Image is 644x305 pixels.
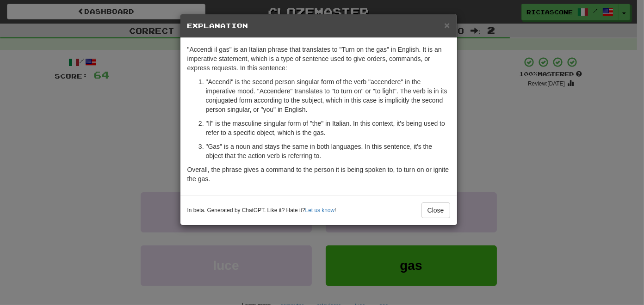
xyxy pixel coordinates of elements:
button: Close [421,202,450,218]
p: Overall, the phrase gives a command to the person it is being spoken to, to turn on or ignite the... [187,165,450,183]
p: "Il" is the masculine singular form of "the" in Italian. In this context, it's being used to refe... [206,119,450,137]
a: Let us know [305,207,334,213]
span: × [444,20,450,30]
small: In beta. Generated by ChatGPT. Like it? Hate it? ! [187,207,336,214]
p: "Gas" is a noun and stays the same in both languages. In this sentence, it's the object that the ... [206,142,450,160]
button: Close [444,20,450,30]
p: "Accendi" is the second person singular form of the verb "accendere" in the imperative mood. "Acc... [206,77,450,114]
h5: Explanation [187,21,450,30]
p: "Accendi il gas" is an Italian phrase that translates to "Turn on the gas" in English. It is an i... [187,45,450,73]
